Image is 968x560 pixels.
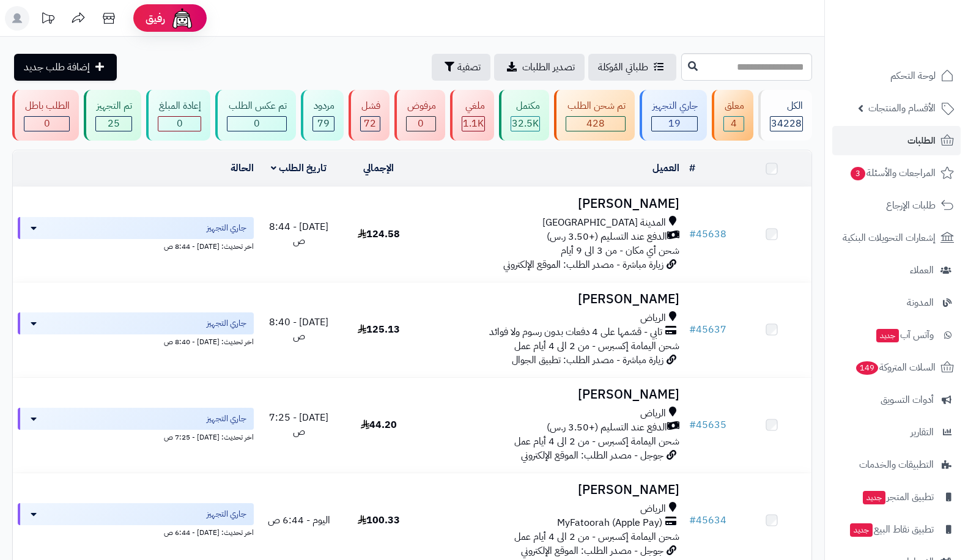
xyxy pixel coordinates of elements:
span: جديد [863,491,885,504]
span: تصفية [457,60,481,75]
div: 72 [361,117,380,131]
span: طلبات الإرجاع [886,197,936,214]
button: تصفية [432,54,490,81]
span: 428 [586,116,605,131]
span: # [689,418,696,432]
div: 428 [566,117,624,131]
a: تصدير الطلبات [494,54,585,81]
div: اخر تحديث: [DATE] - 6:44 ص [18,525,254,538]
span: 32.5K [512,116,539,131]
a: وآتس آبجديد [832,320,961,350]
a: تم شحن الطلب 428 [552,90,637,141]
span: تصدير الطلبات [522,60,575,75]
span: الأقسام والمنتجات [868,100,936,117]
a: العميل [652,161,679,175]
span: 44.20 [361,418,397,432]
a: معلق 4 [709,90,756,141]
span: اليوم - 6:44 ص [268,513,330,528]
div: 1125 [462,117,484,131]
span: التطبيقات والخدمات [859,456,934,473]
span: زيارة مباشرة - مصدر الطلب: الموقع الإلكتروني [503,257,663,272]
span: السلات المتروكة [855,359,936,376]
div: 4 [724,117,744,131]
span: جديد [876,329,899,342]
span: تطبيق المتجر [862,488,934,506]
a: إشعارات التحويلات البنكية [832,223,961,252]
h3: [PERSON_NAME] [424,388,680,402]
span: 124.58 [358,227,400,241]
a: الحالة [231,161,254,175]
span: لوحة التحكم [890,67,936,84]
h3: [PERSON_NAME] [424,292,680,306]
div: فشل [360,99,380,113]
span: شحن أي مكان - من 3 الى 9 أيام [561,243,679,258]
a: فشل 72 [346,90,392,141]
a: التطبيقات والخدمات [832,450,961,479]
span: العملاء [910,262,934,279]
span: 125.13 [358,322,400,337]
a: #45634 [689,513,726,528]
span: شحن اليمامة إكسبرس - من 2 الى 4 أيام عمل [514,529,679,544]
span: شحن اليمامة إكسبرس - من 2 الى 4 أيام عمل [514,339,679,353]
div: تم عكس الطلب [227,99,286,113]
div: مكتمل [511,99,540,113]
span: MyFatoorah (Apple Pay) [557,516,662,530]
a: الإجمالي [363,161,394,175]
div: مرفوض [406,99,436,113]
div: مردود [312,99,334,113]
span: 19 [668,116,681,131]
a: مرفوض 0 [392,90,448,141]
a: ملغي 1.1K [448,90,497,141]
a: جاري التجهيز 19 [637,90,709,141]
div: اخر تحديث: [DATE] - 8:40 ص [18,334,254,347]
span: زيارة مباشرة - مصدر الطلب: تطبيق الجوال [512,353,663,367]
a: التقارير [832,418,961,447]
a: #45635 [689,418,726,432]
a: إضافة طلب جديد [14,54,117,81]
span: 4 [731,116,737,131]
span: # [689,322,696,337]
a: الطلب باطل 0 [10,90,81,141]
div: 19 [652,117,697,131]
span: الرياض [640,311,666,325]
span: جوجل - مصدر الطلب: الموقع الإلكتروني [521,543,663,558]
span: جاري التجهيز [207,413,246,425]
span: الرياض [640,407,666,421]
a: # [689,161,695,175]
a: تم التجهيز 25 [81,90,144,141]
a: العملاء [832,256,961,285]
a: السلات المتروكة149 [832,353,961,382]
span: 72 [364,116,376,131]
span: طلباتي المُوكلة [598,60,648,75]
a: طلباتي المُوكلة [588,54,676,81]
span: تطبيق نقاط البيع [849,521,934,538]
div: ملغي [462,99,485,113]
a: تطبيق المتجرجديد [832,482,961,512]
span: 0 [254,116,260,131]
span: 100.33 [358,513,400,528]
a: إعادة المبلغ 0 [144,90,213,141]
a: الطلبات [832,126,961,155]
span: 0 [177,116,183,131]
span: 3 [851,167,865,180]
span: 25 [108,116,120,131]
div: 0 [227,117,286,131]
div: تم التجهيز [95,99,132,113]
span: # [689,513,696,528]
a: المدونة [832,288,961,317]
span: الرياض [640,502,666,516]
a: مردود 79 [298,90,346,141]
div: 79 [313,117,334,131]
span: المدينة [GEOGRAPHIC_DATA] [542,216,666,230]
span: جوجل - مصدر الطلب: الموقع الإلكتروني [521,448,663,463]
span: [DATE] - 7:25 ص [269,410,328,439]
span: أدوات التسويق [881,391,934,408]
img: ai-face.png [170,6,194,31]
span: الطلبات [907,132,936,149]
div: 0 [407,117,435,131]
span: [DATE] - 8:40 ص [269,315,328,344]
span: # [689,227,696,241]
span: إضافة طلب جديد [24,60,90,75]
a: تطبيق نقاط البيعجديد [832,515,961,544]
span: جاري التجهيز [207,508,246,520]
